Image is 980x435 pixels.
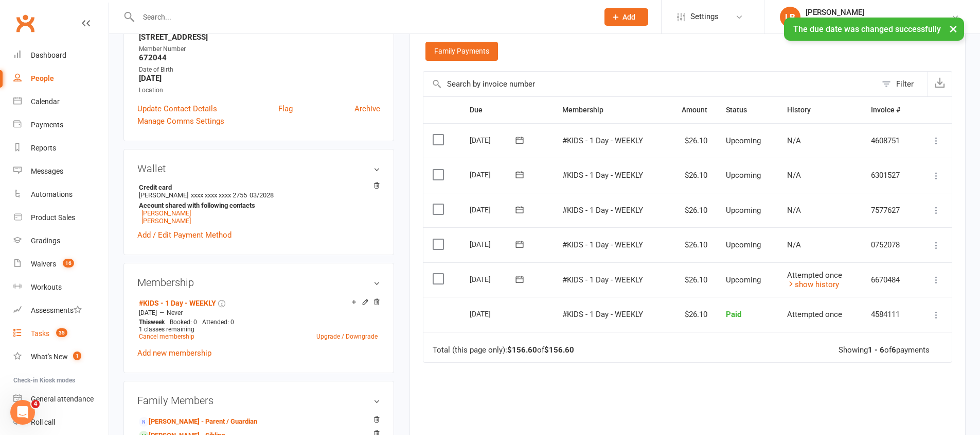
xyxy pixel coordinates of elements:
span: Paid [726,310,741,319]
div: [DATE] [470,306,517,322]
td: 6670484 [862,262,916,297]
td: 4608751 [862,123,916,158]
a: Add / Edit Payment Method [137,229,231,241]
td: 4584111 [862,297,916,332]
button: × [944,18,963,40]
div: [PERSON_NAME] [806,8,951,17]
a: Cancel membership [139,333,194,340]
span: Upcoming [726,206,761,215]
a: Messages [13,160,109,183]
a: [PERSON_NAME] - Parent / Guardian [139,416,257,427]
span: 4 [31,400,40,408]
a: Archive [354,103,380,115]
span: Booked: 0 [170,319,197,326]
strong: $156.60 [544,345,574,355]
span: N/A [787,171,801,180]
a: Clubworx [12,10,38,36]
td: $26.10 [666,158,717,193]
div: Calendar [31,97,60,106]
a: #KIDS - 1 Day - WEEKLY [139,299,216,307]
button: Filter [877,72,928,96]
iframe: Intercom live chat [10,400,35,425]
h3: Membership [137,277,380,288]
a: What's New1 [13,345,109,369]
div: Gradings [31,237,60,245]
div: The due date was changed successfully [784,18,964,41]
a: Upgrade / Downgrade [316,333,378,340]
span: Upcoming [726,275,761,285]
span: Upcoming [726,240,761,249]
a: [PERSON_NAME] [141,217,191,225]
span: N/A [787,136,801,145]
a: Reports [13,137,109,160]
a: Update Contact Details [137,103,217,115]
td: $26.10 [666,193,717,228]
strong: 6 [892,345,896,355]
strong: $156.60 [507,345,537,355]
span: Attempted once [787,310,842,319]
div: Tasks [31,329,49,338]
span: N/A [787,240,801,249]
a: Flag [278,103,293,115]
a: Gradings [13,229,109,253]
span: 16 [63,259,74,267]
span: N/A [787,206,801,215]
strong: 672044 [139,53,380,62]
span: 03/2028 [250,191,274,199]
th: Amount [666,97,717,123]
span: 35 [56,328,67,337]
span: #KIDS - 1 Day - WEEKLY [562,310,643,319]
a: show history [787,280,839,289]
strong: [DATE] [139,74,380,83]
span: Attempted once [787,271,842,280]
a: Automations [13,183,109,206]
div: LB [780,7,800,27]
div: — [136,309,380,317]
div: Roll call [31,418,55,426]
span: Upcoming [726,136,761,145]
span: Never [167,309,183,316]
a: Workouts [13,276,109,299]
a: Dashboard [13,44,109,67]
a: Assessments [13,299,109,322]
a: Tasks 35 [13,322,109,345]
li: [PERSON_NAME] [137,182,380,226]
div: Double Dose Muay Thai [GEOGRAPHIC_DATA] [806,17,951,26]
span: Upcoming [726,171,761,180]
a: General attendance kiosk mode [13,388,109,411]
div: Total (this page only): of [433,346,574,355]
div: Assessments [31,306,82,314]
span: [DATE] [139,309,157,316]
span: 1 classes remaining [139,326,194,333]
span: Add [622,13,635,21]
td: $26.10 [666,123,717,158]
a: Calendar [13,90,109,113]
span: #KIDS - 1 Day - WEEKLY [562,206,643,215]
a: Manage Comms Settings [137,115,224,127]
span: This [139,319,151,326]
div: Workouts [31,283,62,291]
div: week [136,319,167,326]
strong: Credit card [139,183,375,191]
input: Search by invoice number [423,72,877,96]
div: Showing of payments [839,346,930,355]
td: 7577627 [862,193,916,228]
h3: Family Members [137,395,380,406]
div: Automations [31,190,73,198]
div: Filter [896,78,914,90]
div: Member Number [139,44,380,54]
strong: Account shared with following contacts [139,202,375,209]
td: $26.10 [666,262,717,297]
div: [DATE] [470,166,517,182]
div: Dashboard [31,51,66,59]
a: People [13,67,109,90]
div: [DATE] [470,132,517,148]
div: Product Sales [31,213,75,222]
th: Invoice # [862,97,916,123]
span: xxxx xxxx xxxx 2755 [191,191,247,199]
div: Reports [31,144,56,152]
div: What's New [31,353,68,361]
a: Product Sales [13,206,109,229]
button: Add [604,8,648,26]
span: #KIDS - 1 Day - WEEKLY [562,275,643,285]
